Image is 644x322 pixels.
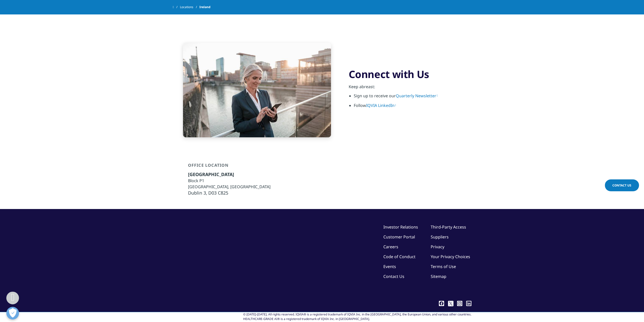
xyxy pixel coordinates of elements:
img: Professional woman using smart phone [183,43,331,137]
span: Dublin 3, [188,190,207,196]
div: Office Location [188,163,271,171]
a: Contact Us [383,274,404,279]
a: Terms of Use [431,264,456,269]
a: Contact Us [605,179,639,191]
a: Events [383,264,396,269]
li: Follow [354,102,471,112]
li: Sign up to receive our [354,93,471,102]
li: Block P1 [188,178,271,184]
span: D03 C825 [208,190,228,196]
span: [GEOGRAPHIC_DATA] [188,171,234,177]
a: Third-Party Access [431,224,466,230]
a: Careers [383,244,398,250]
a: Your Privacy Choices [431,254,471,259]
a: Suppliers [431,234,449,240]
a: IQVIA LinkedIn [366,103,396,108]
a: Customer Portal [383,234,415,240]
button: Open Preferences [6,307,19,319]
li: [GEOGRAPHIC_DATA], [GEOGRAPHIC_DATA] [188,184,271,190]
a: Sitemap [431,274,446,279]
a: Quarterly Newsletter [396,93,438,99]
a: Investor Relations [383,224,418,230]
a: Code of Conduct [383,254,416,259]
div: © [DATE]-[DATE]. All rights reserved. IQVIA® is a registered trademark of IQVIA Inc. in the [GEOG... [243,312,471,321]
a: Locations [180,3,199,12]
h3: Connect with Us [349,68,471,81]
span: Ireland [199,3,211,12]
p: Keep abreast: [349,84,471,93]
a: Privacy [431,244,444,250]
span: Contact Us [612,183,631,187]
